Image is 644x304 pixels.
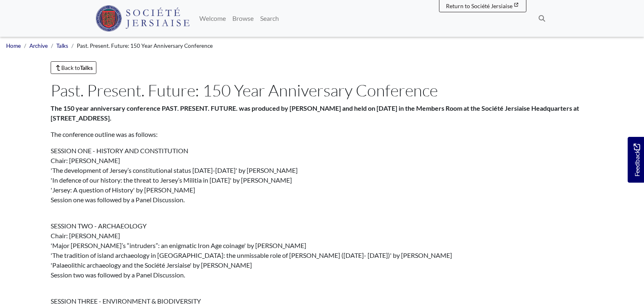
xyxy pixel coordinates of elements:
h1: Past. Present. Future: 150 Year Anniversary Conference [51,80,594,100]
strong: The 150 year anniversary conference PAST. PRESENT. FUTURE. was produced by [PERSON_NAME] and held... [51,104,579,122]
strong: Talks [80,64,93,71]
a: Archive [29,42,48,49]
a: Home [6,42,21,49]
p: SESSION TWO - ARCHAEOLOGY Chair: [PERSON_NAME] 'Major [PERSON_NAME]’s “intruders”: an enigmatic I... [51,211,594,280]
a: Back toTalks [51,61,97,74]
p: The conference outline was as follows: [51,130,594,139]
a: Welcome [196,10,229,27]
a: Société Jersiaise logo [96,3,190,34]
a: Search [257,10,282,27]
a: Talks [56,42,68,49]
span: Past. Present. Future: 150 Year Anniversary Conference [77,42,213,49]
span: Return to Société Jersiaise [446,2,513,9]
span: Feedback [632,143,642,177]
a: Browse [229,10,257,27]
a: Would you like to provide feedback? [628,137,644,183]
img: Société Jersiaise [96,5,190,31]
p: SESSION ONE - HISTORY AND CONSTITUTION Chair: [PERSON_NAME] 'The development of Jersey’s constitu... [51,146,594,205]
